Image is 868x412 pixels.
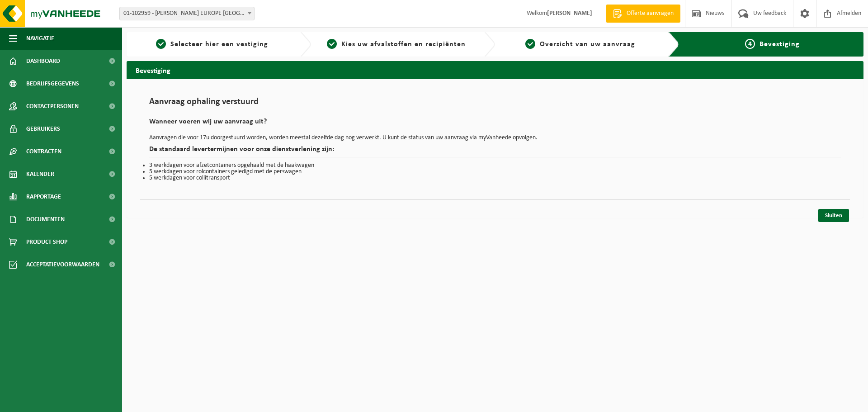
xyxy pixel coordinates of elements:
a: 2Kies uw afvalstoffen en recipiënten [316,39,477,50]
h2: Bevestiging [127,61,863,79]
span: 01-102959 - ALLARD EUROPE NV - TURNHOUT [119,7,255,20]
span: Offerte aanvragen [624,9,676,18]
a: 3Overzicht van uw aanvraag [500,39,661,50]
li: 5 werkdagen voor rolcontainers geledigd met de perswagen [149,169,841,175]
span: Kalender [26,163,54,185]
span: Kies uw afvalstoffen en recipiënten [341,41,466,48]
span: Gebruikers [26,118,60,140]
span: Documenten [26,208,65,231]
p: Aanvragen die voor 17u doorgestuurd worden, worden meestal dezelfde dag nog verwerkt. U kunt de s... [149,135,841,141]
span: Dashboard [26,50,60,72]
h2: Wanneer voeren wij uw aanvraag uit? [149,118,841,130]
iframe: chat widget [5,392,151,412]
span: Acceptatievoorwaarden [26,253,99,276]
span: 01-102959 - ALLARD EUROPE NV - TURNHOUT [120,7,254,20]
span: Selecteer hier een vestiging [170,41,268,48]
span: 1 [156,39,166,49]
span: Product Shop [26,231,67,253]
span: 4 [745,39,755,49]
h1: Aanvraag ophaling verstuurd [149,97,841,111]
span: 2 [327,39,337,49]
h2: De standaard levertermijnen voor onze dienstverlening zijn: [149,146,841,158]
span: 3 [525,39,535,49]
span: Bevestiging [759,41,800,48]
span: Navigatie [26,27,54,50]
span: Contactpersonen [26,95,79,118]
span: Bedrijfsgegevens [26,72,79,95]
span: Contracten [26,140,61,163]
strong: [PERSON_NAME] [547,10,592,17]
a: Sluiten [818,209,849,222]
li: 3 werkdagen voor afzetcontainers opgehaald met de haakwagen [149,162,841,169]
a: 1Selecteer hier een vestiging [131,39,293,50]
li: 5 werkdagen voor collitransport [149,175,841,181]
span: Overzicht van uw aanvraag [540,41,635,48]
span: Rapportage [26,185,61,208]
a: Offerte aanvragen [606,5,680,23]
